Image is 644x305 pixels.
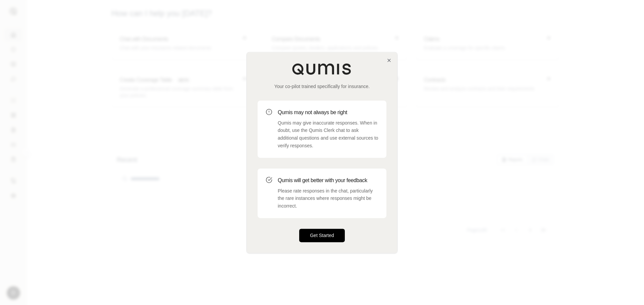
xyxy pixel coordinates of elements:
p: Qumis may give inaccurate responses. When in doubt, use the Qumis Clerk chat to ask additional qu... [278,119,378,150]
h3: Qumis may not always be right [278,108,378,117]
p: Please rate responses in the chat, particularly the rare instances where responses might be incor... [278,187,378,210]
img: Qumis Logo [292,63,352,75]
p: Your co-pilot trained specifically for insurance. [258,83,386,90]
button: Get Started [299,229,345,242]
h3: Qumis will get better with your feedback [278,176,378,184]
